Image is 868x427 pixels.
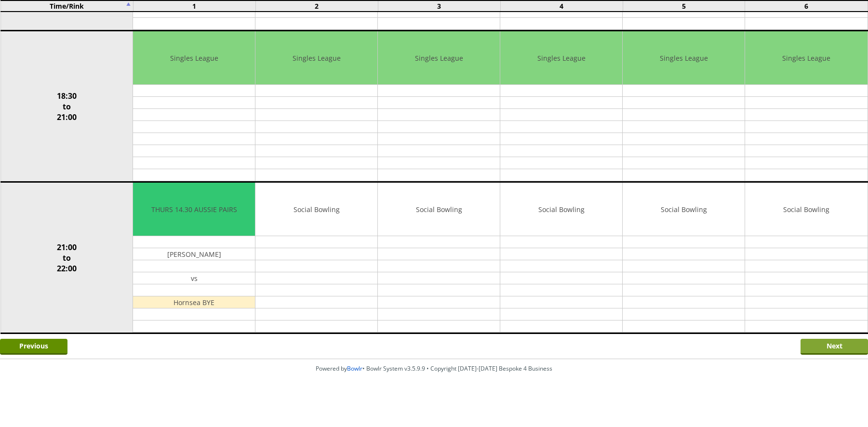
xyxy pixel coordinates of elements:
td: 2 [255,0,378,12]
td: 5 [623,0,745,12]
td: [PERSON_NAME] [133,248,255,260]
td: vs [133,272,255,284]
td: 18:30 to 21:00 [0,31,133,182]
td: Singles League [378,31,500,85]
td: Social Bowling [255,183,377,236]
span: Powered by • Bowlr System v3.5.9.9 • Copyright [DATE]-[DATE] Bespoke 4 Business [316,364,552,373]
td: 4 [500,0,623,12]
td: 6 [745,0,868,12]
td: Social Bowling [623,183,745,236]
td: Singles League [255,31,377,85]
td: Singles League [133,31,255,85]
td: Social Bowling [745,183,867,236]
td: Social Bowling [378,183,500,236]
td: 21:00 to 22:00 [0,182,133,334]
a: Bowlr [347,364,362,373]
td: Singles League [500,31,622,85]
td: Time/Rink [0,0,133,12]
td: Singles League [745,31,867,85]
td: Hornsea BYE [133,296,255,308]
td: THURS 14.30 AUSSIE PAIRS [133,183,255,236]
td: Social Bowling [500,183,622,236]
td: 1 [133,0,255,12]
td: 3 [378,0,500,12]
input: Next [801,339,868,355]
td: Singles League [623,31,745,85]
